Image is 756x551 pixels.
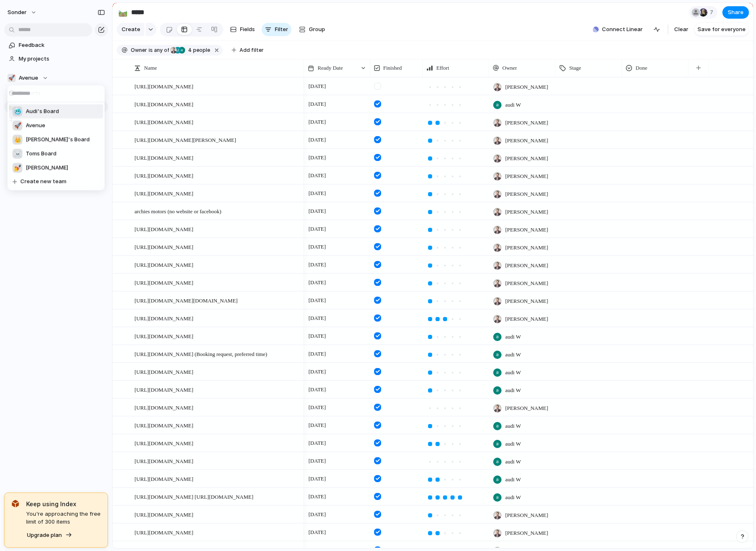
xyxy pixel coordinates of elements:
[26,122,45,130] span: Avenue
[26,136,90,144] span: [PERSON_NAME]'s Board
[26,164,68,172] span: [PERSON_NAME]
[12,149,22,159] div: ☠️
[12,107,22,117] div: 🥶
[26,107,59,116] span: Audi's Board
[12,163,22,173] div: 💅
[12,135,22,145] div: 👑
[12,121,22,131] div: 🚀
[26,150,56,158] span: Toms Board
[20,178,66,186] span: Create new team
